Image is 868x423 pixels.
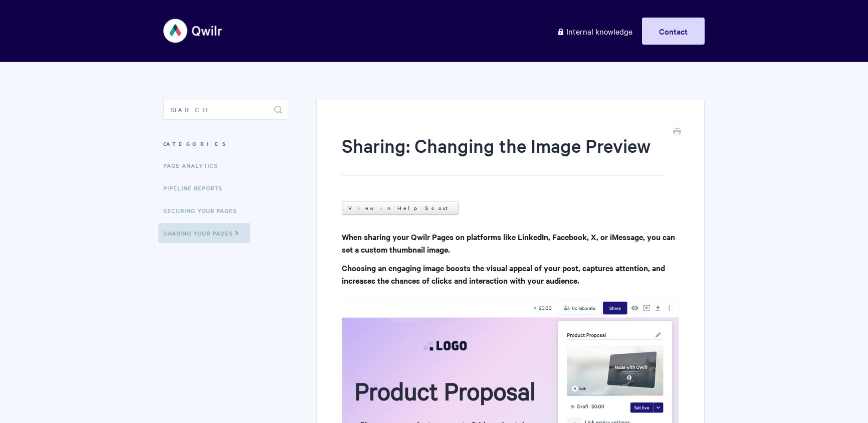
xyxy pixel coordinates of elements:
[163,12,223,50] img: Qwilr Help Center
[163,178,230,198] a: Pipeline reports
[342,231,679,256] h4: When sharing your Qwilr Pages on platforms like LinkedIn, Facebook, X, or iMessage, you can set a...
[163,155,226,175] a: Page Analytics
[342,201,459,215] a: View in Help Scout
[163,100,288,120] input: Search
[158,223,250,243] a: Sharing Your Pages
[163,200,245,221] a: Securing Your Pages
[642,18,705,45] a: Contact
[163,135,288,153] h3: Categories
[549,18,640,45] a: Internal knowledge
[342,133,664,176] h1: Sharing: Changing the Image Preview
[673,127,681,138] a: Print this Article
[342,262,679,287] h4: Choosing an engaging image boosts the visual appeal of your post, captures attention, and increas...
